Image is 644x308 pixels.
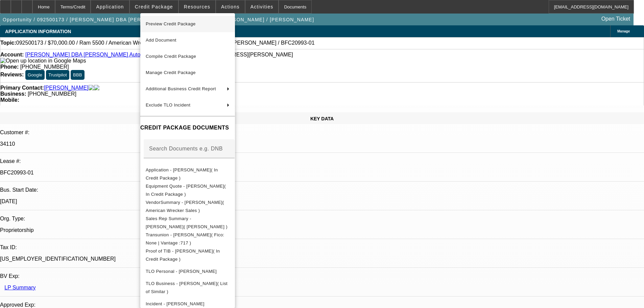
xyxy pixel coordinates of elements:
span: Application - [PERSON_NAME]( In Credit Package ) [146,167,218,181]
span: Incident - [PERSON_NAME] [146,301,205,306]
span: Exclude TLO Incident [146,102,190,108]
span: TLO Personal - [PERSON_NAME] [146,269,217,274]
span: Sales Rep Summary - [PERSON_NAME]( [PERSON_NAME] ) [146,216,228,229]
button: VendorSummary - Kenneth Hildebrand( American Wrecker Sales ) [140,198,235,215]
span: TLO Business - [PERSON_NAME]( List of Similar ) [146,281,228,294]
button: Proof of TIB - Kenneth Hildebrand( In Credit Package ) [140,247,235,263]
button: Equipment Quote - Kenneth Hildebrand( In Credit Package ) [140,182,235,198]
span: Add Document [146,38,176,43]
button: Application - Kenneth Hildebrand( In Credit Package ) [140,166,235,182]
h4: CREDIT PACKAGE DOCUMENTS [140,124,235,132]
span: Proof of TIB - [PERSON_NAME]( In Credit Package ) [146,248,220,262]
button: Transunion - Hildebrand, Kenneth( Fico: None | Vantage :717 ) [140,231,235,247]
span: Preview Credit Package [146,21,196,26]
button: Sales Rep Summary - Kenneth Hildebrand( Seeley, Donald ) [140,215,235,231]
span: Compile Credit Package [146,54,196,59]
mat-label: Search Documents e.g. DNB [149,146,223,151]
span: Manage Credit Package [146,70,196,75]
span: Transunion - [PERSON_NAME]( Fico: None | Vantage :717 ) [146,232,224,245]
span: Equipment Quote - [PERSON_NAME]( In Credit Package ) [146,184,226,197]
span: VendorSummary - [PERSON_NAME]( American Wrecker Sales ) [146,200,224,213]
button: TLO Business - Kenneth Hildebrand( List of Similar ) [140,280,235,296]
span: Additional Business Credit Report [146,86,216,91]
button: TLO Personal - Hildebrand, Kenneth [140,263,235,280]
